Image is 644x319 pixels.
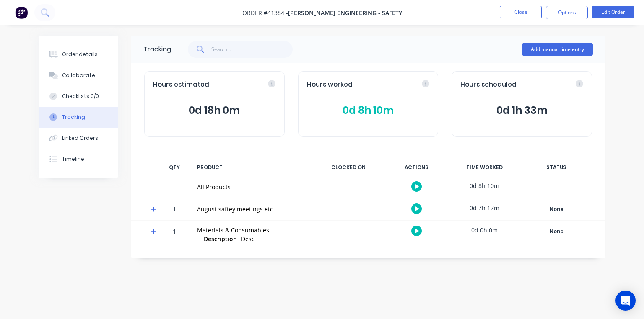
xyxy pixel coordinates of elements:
[241,235,254,243] span: Desc
[211,41,293,58] input: Search...
[453,176,516,195] div: 0d 8h 10m
[592,6,634,18] button: Edit Order
[197,226,307,234] div: Materials & Consumables
[526,226,587,237] div: None
[153,103,276,118] span: 0d 18h 0m
[385,159,448,176] div: ACTIONS
[460,103,583,118] span: 0d 1h 33m
[62,155,84,163] div: Timeline
[62,93,99,100] div: Checklists 0/0
[39,86,118,107] button: Checklists 0/0
[62,72,95,79] div: Collaborate
[453,159,516,176] div: TIME WORKED
[526,226,587,237] button: None
[288,9,402,17] span: [PERSON_NAME] Engineering - Safety
[522,43,593,56] button: Add manual time entry
[162,222,187,250] div: 1
[204,234,237,243] span: Description
[62,113,85,121] div: Tracking
[62,51,98,58] div: Order details
[307,103,430,118] span: 0d 8h 10m
[15,6,28,19] img: Factory
[500,6,542,18] button: Close
[39,107,118,128] button: Tracking
[39,44,118,65] button: Order details
[526,203,587,215] button: None
[317,159,380,176] div: CLOCKED ON
[192,159,312,176] div: PRODUCT
[162,200,187,220] div: 1
[546,6,588,19] button: Options
[526,204,587,215] div: None
[197,205,307,214] div: August saftey meetings etc
[453,221,516,239] div: 0d 0h 0m
[307,80,353,90] span: Hours worked
[242,9,288,17] span: Order #41384 -
[39,149,118,170] button: Timeline
[62,134,98,142] div: Linked Orders
[615,291,636,311] div: Open Intercom Messenger
[197,183,307,191] div: All Products
[39,128,118,149] button: Linked Orders
[39,65,118,86] button: Collaborate
[460,80,517,90] span: Hours scheduled
[453,198,516,217] div: 0d 7h 17m
[521,159,592,176] div: STATUS
[162,159,187,176] div: QTY
[153,80,209,90] span: Hours estimated
[143,44,171,54] div: Tracking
